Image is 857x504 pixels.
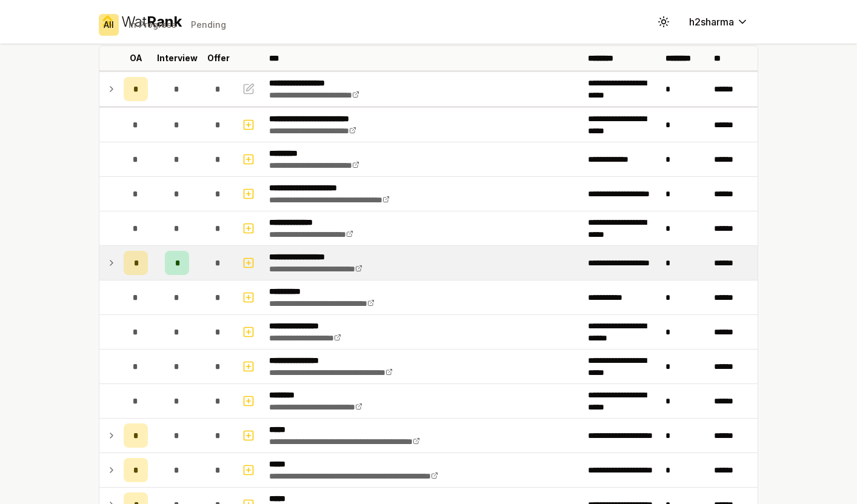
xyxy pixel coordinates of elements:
[207,52,230,64] p: Offer
[99,12,182,31] a: WatRank
[124,14,181,36] button: In Progress
[679,11,758,33] button: h2sharma
[689,15,734,29] span: h2sharma
[121,12,182,31] div: Wat
[157,52,198,64] p: Interview
[130,52,142,64] p: OA
[99,14,119,36] button: All
[186,14,231,36] button: Pending
[147,13,182,30] span: Rank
